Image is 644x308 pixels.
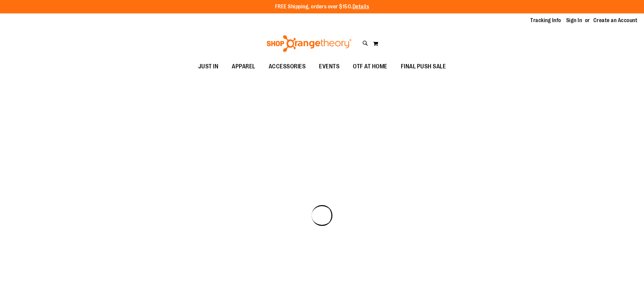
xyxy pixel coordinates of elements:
[353,59,387,74] span: OTF AT HOME
[353,4,369,10] a: Details
[275,3,369,11] p: FREE Shipping, orders over $150.
[232,59,255,74] span: APPAREL
[269,59,306,74] span: ACCESSORIES
[266,35,353,52] img: Shop Orangetheory
[262,59,313,74] a: ACCESSORIES
[530,17,561,24] a: Tracking Info
[312,59,346,74] a: EVENTS
[319,59,339,74] span: EVENTS
[394,59,453,74] a: FINAL PUSH SALE
[192,59,225,74] a: JUST IN
[198,59,219,74] span: JUST IN
[593,17,638,24] a: Create an Account
[225,59,262,74] a: APPAREL
[346,59,394,74] a: OTF AT HOME
[566,17,582,24] a: Sign In
[401,59,446,74] span: FINAL PUSH SALE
